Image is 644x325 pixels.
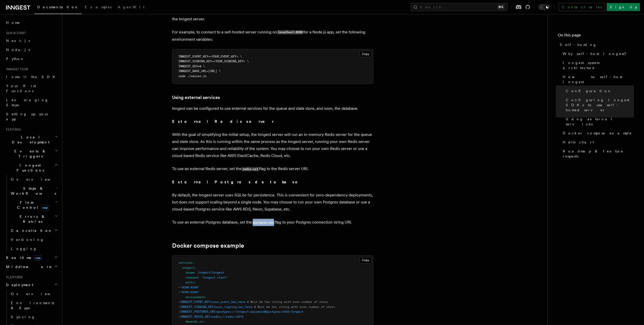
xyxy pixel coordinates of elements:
[198,271,224,274] span: inngest/inngest
[172,29,373,43] p: For example, to connect to a self-hosted server running on for a Node.js app, set the following e...
[563,140,594,145] span: Helm chart
[41,205,49,210] span: new
[6,57,24,61] span: Python
[4,161,59,175] button: Inngest Functions
[185,320,203,323] span: depends_on
[178,65,205,68] span: INNGEST_DEV=0 \
[9,175,59,184] a: Overview
[178,310,180,313] span: -
[172,94,220,101] a: Using external services
[254,305,335,309] span: # Must be hex string with even number of chars
[182,266,194,269] span: inngest
[4,255,42,260] span: Realtime
[561,49,634,58] a: Why self-host Inngest?
[6,84,36,93] span: Your first Functions
[9,312,59,321] a: Syncing
[34,255,42,261] span: new
[6,75,58,79] span: Install the SDK
[9,244,59,253] a: Logging
[194,266,196,269] span: :
[538,4,550,10] button: Toggle dark mode
[563,74,634,84] span: How to self-host Inngest
[4,275,23,279] span: Platform
[247,300,328,304] span: # Must be hex string with even number of chars
[9,226,59,235] button: Cancellation
[411,3,507,11] button: Search...⌘K
[4,282,33,287] span: Deployment
[178,300,180,304] span: -
[178,290,180,294] span: -
[82,2,115,14] a: Examples
[561,129,634,138] a: Docker compose example
[194,271,196,274] span: :
[172,131,373,159] p: With the goal of simplifying the initial setup, the Inngest server will run an in-memory Redis se...
[566,97,634,113] span: Configuring Inngest SDKs to use self-hosted server
[194,281,196,284] span: :
[497,5,504,10] kbd: ⌘K
[607,3,640,11] a: Sign Up
[9,186,56,196] span: Steps & Workflows
[172,180,305,184] strong: External Postgres database
[4,110,59,124] a: Setting up your app
[37,5,79,9] span: Documentation
[11,292,63,296] span: Overview
[185,281,194,284] span: ports
[561,147,634,161] a: Roadmap & feature requests
[360,51,372,57] button: Copy
[6,112,49,121] span: Setting up your app
[4,147,59,161] button: Events & Triggers
[178,305,180,309] span: -
[4,135,55,145] span: Local Development
[6,48,30,52] span: Node.js
[4,262,59,271] button: Middleware
[561,72,634,86] a: How to self-host Inngest
[9,200,55,210] span: Flow Control
[242,167,259,171] code: redis-uri
[34,2,82,14] a: Documentation
[360,257,372,263] button: Copy
[185,295,205,299] span: environment
[564,86,634,95] a: Configuration
[4,264,52,269] span: Middleware
[205,295,207,299] span: :
[6,20,20,25] span: Home
[172,192,373,213] p: By default, the Inngest server uses SQLite for persistence. This is convenient for zero-dependenc...
[178,286,180,289] span: -
[11,247,37,251] span: Logging
[4,31,26,35] span: Quick start
[9,235,59,244] a: Versioning
[115,2,147,14] a: AgentKit
[178,55,242,58] span: INNGEST_EVENT_KEY=<YOUR_EVENT_KEY> \
[4,72,59,81] a: Install the SDK
[566,88,612,93] span: Configuration
[172,242,244,249] a: Docker compose example
[9,289,59,298] a: Overview
[9,228,52,233] span: Cancellation
[9,298,59,312] a: Environments & Apps
[4,280,59,289] button: Deployment
[172,105,373,112] p: Inngest can be configured to use external services for the queue and state store, and soon, the d...
[180,305,252,309] span: INNGEST_SIGNING_KEY=your_signing_key_here
[180,315,244,318] span: INNGEST_REDIS_URI=redis://redis:6379
[201,276,228,279] span: "inngest start"
[118,5,144,9] span: AgentKit
[198,276,199,279] span: :
[558,40,634,49] a: Self-hosting
[178,315,180,318] span: -
[6,39,30,43] span: Next.js
[561,58,634,72] a: Inngest system architecture
[4,253,59,262] button: Realtimenew
[172,219,373,226] p: To use an external Postgres database, set the flag to your Postgres connection string URI.
[561,138,634,147] a: Helm chart
[563,149,634,159] span: Roadmap & feature requests
[180,290,199,294] span: "8289:8289"
[4,36,59,45] a: Next.js
[178,69,221,73] span: INNGEST_BASE_URL=[URL] \
[9,198,59,212] button: Flow Controlnew
[178,74,207,78] span: node ./server.js
[4,128,21,132] span: Features
[9,184,59,198] button: Steps & Workflows
[4,133,59,147] button: Local Development
[178,261,192,264] span: services
[180,300,245,304] span: INNGEST_EVENT_KEY=your_event_key_here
